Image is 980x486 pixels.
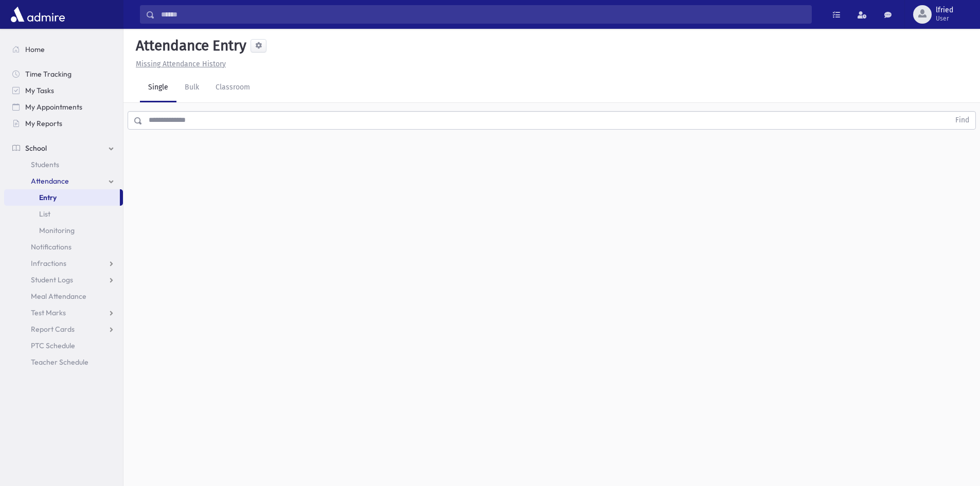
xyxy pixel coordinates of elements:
span: Monitoring [39,226,75,235]
a: Test Marks [4,304,123,321]
span: Home [25,45,45,54]
span: My Reports [25,119,62,128]
span: Notifications [31,242,72,251]
a: Notifications [4,239,123,255]
span: Report Cards [31,325,75,334]
a: Single [140,74,176,102]
span: Teacher Schedule [31,357,88,367]
h5: Attendance Entry [132,37,246,55]
a: My Reports [4,115,123,132]
span: My Tasks [25,86,54,95]
a: Entry [4,189,120,206]
button: Find [949,112,975,129]
span: PTC Schedule [31,341,75,350]
span: My Appointments [25,102,82,112]
a: Bulk [176,74,207,102]
a: Monitoring [4,222,123,239]
a: Report Cards [4,321,123,337]
a: Attendance [4,173,123,189]
img: AdmirePro [8,4,67,25]
a: Infractions [4,255,123,272]
a: Student Logs [4,272,123,288]
a: Missing Attendance History [132,60,226,68]
span: School [25,143,47,153]
a: Classroom [207,74,258,102]
span: List [39,209,50,219]
span: lfried [936,6,953,14]
span: Time Tracking [25,69,72,79]
a: School [4,140,123,156]
span: User [936,14,953,23]
span: Test Marks [31,308,66,317]
a: My Appointments [4,99,123,115]
a: Home [4,41,123,58]
a: My Tasks [4,82,123,99]
a: Meal Attendance [4,288,123,304]
u: Missing Attendance History [136,60,226,68]
span: Meal Attendance [31,292,86,301]
a: PTC Schedule [4,337,123,354]
span: Infractions [31,259,66,268]
a: Students [4,156,123,173]
a: Time Tracking [4,66,123,82]
input: Search [155,5,811,24]
a: List [4,206,123,222]
span: Entry [39,193,57,202]
span: Student Logs [31,275,73,284]
a: Teacher Schedule [4,354,123,370]
span: Students [31,160,59,169]
span: Attendance [31,176,69,186]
